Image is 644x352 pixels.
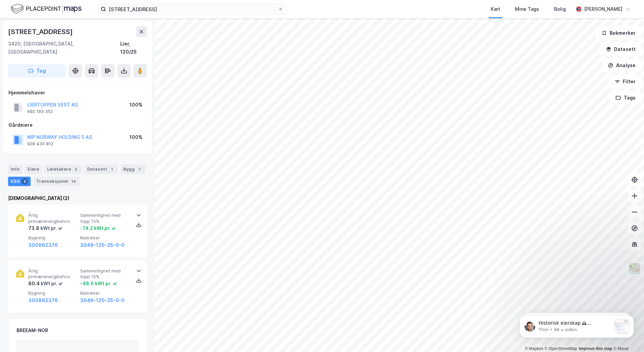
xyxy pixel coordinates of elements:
div: 73.8 [28,224,63,232]
div: Bolig [554,5,566,13]
div: Gårdeiere [8,121,147,129]
iframe: Intercom notifications melding [509,301,644,349]
div: ESG [8,177,31,186]
div: 3 [21,178,28,185]
button: Bokmerker [596,26,641,40]
button: Analyse [602,59,641,72]
div: 928 430 812 [27,141,53,147]
div: 1 [108,166,115,173]
div: [STREET_ADDRESS] [8,26,74,37]
div: kWt pr. ㎡ [39,224,63,232]
div: 100% [129,133,142,141]
div: Lier, 120/25 [120,40,147,56]
img: Z [628,262,641,275]
div: BREEAM-NOR [17,326,48,334]
span: Sammenlignet med topp 15% [80,212,129,224]
span: Bygning [28,235,77,241]
div: Bygg [121,165,146,174]
button: Datasett [600,42,641,56]
div: [DEMOGRAPHIC_DATA] (2) [8,194,147,202]
input: Søk på adresse, matrikkel, gårdeiere, leietakere eller personer [106,4,278,14]
div: Kart [491,5,500,13]
div: 3 [72,166,79,173]
div: Transaksjoner [33,177,80,186]
button: Filter [609,75,641,88]
button: 300862376 [28,296,58,304]
span: Årlig primærenergibehov [28,268,77,280]
div: 14 [70,178,77,185]
span: Bygning [28,290,77,296]
button: 3049-120-25-0-0 [80,296,125,304]
div: Leietakere [44,165,82,174]
span: Årlig primærenergibehov [28,212,77,224]
div: 1 [136,166,143,173]
a: Mapbox [525,346,543,351]
div: Mine Tags [515,5,539,13]
span: Matrikkel [80,235,129,241]
div: 80.4 [28,280,63,288]
div: 100% [129,101,142,109]
div: Eiere [25,165,42,174]
div: -74.2 kWt pr. ㎡ [80,224,116,232]
div: 3420, [GEOGRAPHIC_DATA], [GEOGRAPHIC_DATA] [8,40,120,56]
img: logo.f888ab2527a4732fd821a326f86c7f29.svg [11,3,82,15]
button: 300862376 [28,241,58,249]
div: Hjemmelshaver [8,89,147,97]
div: Datasett [85,165,118,174]
div: Info [8,165,22,174]
button: 3049-120-25-0-0 [80,241,125,249]
div: [PERSON_NAME] [584,5,622,13]
a: OpenStreetMap [545,346,577,351]
button: Tags [610,91,641,105]
a: Improve this map [579,346,612,351]
div: 992 193 352 [27,109,53,114]
div: -48.6 kWt pr. ㎡ [80,280,117,288]
button: Tag [8,64,66,78]
span: Matrikkel [80,290,129,296]
span: Sammenlignet med topp 15% [80,268,129,280]
div: kWt pr. ㎡ [40,280,63,288]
